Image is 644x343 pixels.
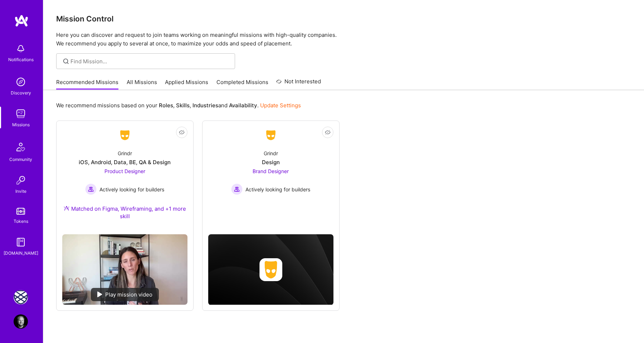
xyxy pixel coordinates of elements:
[8,56,34,63] div: Notifications
[253,168,289,174] span: Brand Designer
[12,314,30,329] a: User Avatar
[62,234,187,305] img: No Mission
[14,314,28,329] img: User Avatar
[192,102,218,109] b: Industries
[176,102,190,109] b: Skills
[56,102,301,109] p: We recommend missions based on your , , and .
[231,183,243,195] img: Actively looking for builders
[91,288,159,301] div: Play mission video
[229,102,257,109] b: Availability
[262,158,280,166] div: Design
[79,158,171,166] div: iOS, Android, Data, BE, QA & Design
[12,290,30,304] a: Charlie Health: Team for Mental Health Support
[12,121,30,128] div: Missions
[159,102,173,109] b: Roles
[56,14,631,23] h3: Mission Control
[276,77,321,90] a: Not Interested
[14,107,28,121] img: teamwork
[245,186,310,193] span: Actively looking for builders
[14,14,29,27] img: logo
[56,31,631,48] p: Here you can discover and request to join teams working on meaningful missions with high-quality ...
[14,173,28,187] img: Invite
[62,57,70,65] i: icon SearchGrey
[14,41,28,56] img: bell
[14,75,28,89] img: discovery
[9,156,32,163] div: Community
[4,249,38,257] div: [DOMAIN_NAME]
[56,78,118,90] a: Recommended Missions
[12,138,29,156] img: Community
[260,102,301,109] a: Update Settings
[127,78,157,90] a: All Missions
[11,89,31,97] div: Discovery
[216,78,268,90] a: Completed Missions
[14,290,28,304] img: Charlie Health: Team for Mental Health Support
[118,150,132,157] div: Grindr
[262,129,279,142] img: Company Logo
[62,205,187,220] div: Matched on Figma, Wireframing, and +1 more skill
[99,186,164,193] span: Actively looking for builders
[325,129,331,135] i: icon EyeClosed
[116,129,133,142] img: Company Logo
[165,78,208,90] a: Applied Missions
[259,258,282,281] img: Company logo
[85,183,97,195] img: Actively looking for builders
[14,217,28,225] div: Tokens
[208,234,333,305] img: cover
[15,187,26,195] div: Invite
[62,127,187,229] a: Company LogoGrindriOS, Android, Data, BE, QA & DesignProduct Designer Actively looking for builde...
[264,150,278,157] div: Grindr
[64,205,69,211] img: Ateam Purple Icon
[97,291,102,297] img: play
[104,168,145,174] span: Product Designer
[208,127,333,213] a: Company LogoGrindrDesignBrand Designer Actively looking for buildersActively looking for builders
[70,58,230,65] input: Find Mission...
[16,208,25,215] img: tokens
[179,129,185,135] i: icon EyeClosed
[14,235,28,249] img: guide book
